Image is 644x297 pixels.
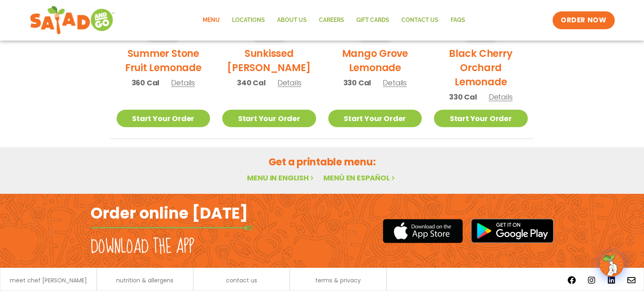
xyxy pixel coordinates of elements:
nav: Menu [197,11,471,30]
a: Start Your Order [117,110,210,127]
h2: Mango Grove Lemonade [328,46,422,75]
span: Details [383,78,407,88]
a: Menu [197,11,226,30]
span: Details [278,78,301,88]
img: google_play [471,219,554,243]
a: Locations [226,11,271,30]
h2: Sunkissed [PERSON_NAME] [222,46,316,75]
span: 330 Cal [343,77,371,88]
a: Menu in English [247,173,315,183]
a: FAQs [445,11,471,30]
a: ORDER NOW [553,11,614,29]
img: wpChatIcon [600,253,623,276]
h2: Summer Stone Fruit Lemonade [117,46,210,75]
img: fork [91,225,253,230]
a: Careers [313,11,350,30]
a: Start Your Order [328,110,422,127]
img: new-SAG-logo-768×292 [30,4,115,37]
a: Contact Us [395,11,445,30]
span: 330 Cal [449,91,477,102]
a: contact us [226,277,257,283]
a: nutrition & allergens [116,277,173,283]
a: Start Your Order [222,110,316,127]
span: 340 Cal [237,77,266,88]
img: appstore [383,218,463,244]
a: terms & privacy [315,277,361,283]
h2: Get a printable menu: [111,155,534,169]
span: Details [171,78,195,88]
a: GIFT CARDS [350,11,395,30]
span: ORDER NOW [561,15,606,25]
h2: Black Cherry Orchard Lemonade [434,46,528,89]
a: meet chef [PERSON_NAME] [10,277,87,283]
a: Menú en español [323,173,397,183]
h2: Order online [DATE] [91,203,248,223]
h2: Download the app [91,236,194,258]
a: Start Your Order [434,110,528,127]
span: Details [489,92,513,102]
span: 360 Cal [132,77,160,88]
a: About Us [271,11,313,30]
